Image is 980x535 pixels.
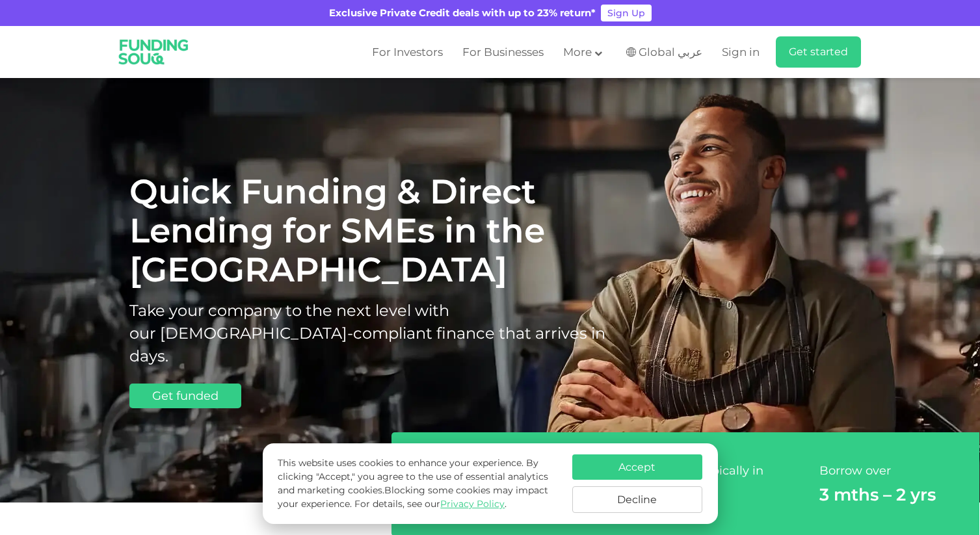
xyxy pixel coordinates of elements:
p: This website uses cookies to enhance your experience. By clicking "Accept," you agree to the use ... [278,456,559,511]
a: Privacy Policy [440,498,505,510]
span: Get started [789,46,848,58]
span: Global عربي [639,45,702,60]
span: Sign in [722,46,760,59]
div: Exclusive Private Credit deals with up to 23% return* [329,6,596,21]
a: Sign Up [601,5,652,21]
a: Sign in [719,42,760,63]
button: Accept [572,454,702,480]
a: Get funded [129,384,241,408]
h2: Take your company to the next level with our [DEMOGRAPHIC_DATA]-compliant finance that arrives in... [129,299,637,367]
span: For details, see our . [354,498,507,510]
button: Decline [572,486,702,513]
h1: Quick Funding & Direct Lending for SMEs in the [GEOGRAPHIC_DATA] [129,172,637,289]
a: For Investors [369,42,446,63]
div: Borrow over [813,465,959,478]
span: More [563,46,592,59]
img: SA Flag [626,47,636,57]
span: Blocking some cookies may impact your experience. [278,484,548,510]
div: 3 mths – 2 yrs [813,484,959,505]
img: Logo [110,29,198,75]
a: For Businesses [459,42,547,63]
